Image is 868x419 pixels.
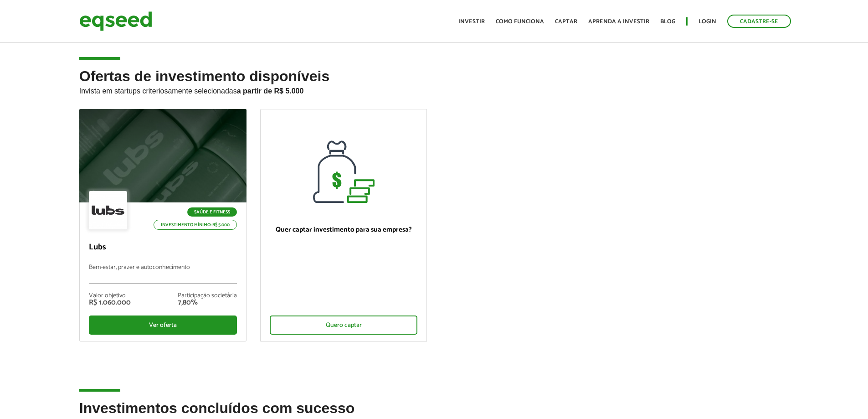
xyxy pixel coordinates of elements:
[89,264,237,284] p: Bem-estar, prazer e autoconhecimento
[260,109,427,342] a: Quer captar investimento para sua empresa? Quero captar
[89,316,237,335] div: Ver oferta
[178,293,237,299] div: Participação societária
[89,299,131,306] div: R$ 1.060.000
[237,87,304,95] strong: a partir de R$ 5.000
[660,19,675,25] a: Blog
[89,243,237,253] p: Lubs
[496,19,544,25] a: Como funciona
[187,207,237,217] p: Saúde e Fitness
[89,293,131,299] div: Valor objetivo
[555,19,577,25] a: Captar
[79,109,247,341] a: Saúde e Fitness Investimento mínimo: R$ 5.000 Lubs Bem-estar, prazer e autoconhecimento Valor obj...
[79,84,789,95] p: Invista em startups criteriosamente selecionadas
[178,299,237,306] div: 7,80%
[270,226,418,234] p: Quer captar investimento para sua empresa?
[79,9,152,33] img: EqSeed
[699,19,716,25] a: Login
[588,19,649,25] a: Aprenda a investir
[270,316,418,335] div: Quero captar
[727,15,791,28] a: Cadastre-se
[79,68,789,109] h2: Ofertas de investimento disponíveis
[154,220,237,230] p: Investimento mínimo: R$ 5.000
[458,19,485,25] a: Investir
